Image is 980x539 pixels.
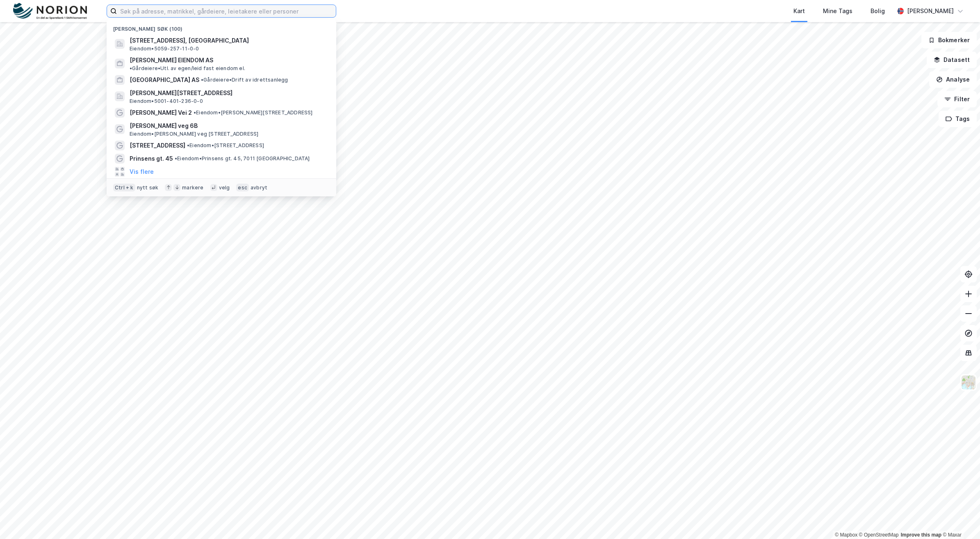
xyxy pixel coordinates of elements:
span: Eiendom • [PERSON_NAME][STREET_ADDRESS] [194,109,313,116]
span: Eiendom • 5001-401-236-0-0 [130,98,203,105]
a: Mapbox [835,532,857,538]
span: [PERSON_NAME] Vei 2 [130,108,192,118]
div: velg [219,184,230,191]
div: [PERSON_NAME] søk (100) [107,19,336,34]
img: Z [961,375,976,390]
a: OpenStreetMap [859,532,899,538]
div: esc [236,184,249,192]
span: [PERSON_NAME] veg 6B [130,121,326,131]
span: Eiendom • [STREET_ADDRESS] [187,142,264,149]
span: • [194,109,196,116]
div: Bolig [871,6,885,16]
button: Datasett [927,52,977,68]
span: [PERSON_NAME] EIENDOM AS [130,55,213,65]
div: Kart [793,6,805,16]
a: Improve this map [901,532,941,538]
button: Filter [937,91,977,107]
button: Vis flere [130,167,154,177]
button: Bokmerker [921,32,977,48]
button: Tags [939,111,977,127]
iframe: Chat Widget [939,500,980,539]
button: Analyse [929,71,977,88]
span: • [130,65,132,71]
span: [GEOGRAPHIC_DATA] AS [130,75,199,85]
span: Prinsens gt. 45 [130,154,173,164]
img: norion-logo.80e7a08dc31c2e691866.png [13,3,87,20]
span: Eiendom • [PERSON_NAME] veg [STREET_ADDRESS] [130,131,258,137]
span: [STREET_ADDRESS], [GEOGRAPHIC_DATA] [130,36,326,45]
span: Eiendom • Prinsens gt. 45, 7011 [GEOGRAPHIC_DATA] [175,155,310,162]
span: • [187,142,189,148]
span: • [175,155,177,161]
div: markere [182,184,203,191]
div: nytt søk [137,184,159,191]
span: Gårdeiere • Drift av idrettsanlegg [201,77,288,83]
div: Ctrl + k [113,184,135,192]
span: [STREET_ADDRESS] [130,141,185,150]
input: Søk på adresse, matrikkel, gårdeiere, leietakere eller personer [117,5,336,17]
span: Gårdeiere • Utl. av egen/leid fast eiendom el. [130,65,245,72]
div: Mine Tags [823,6,852,16]
span: • [201,77,203,83]
div: [PERSON_NAME] [907,6,954,16]
div: Kontrollprogram for chat [939,500,980,539]
span: [PERSON_NAME][STREET_ADDRESS] [130,88,326,98]
div: avbryt [251,184,267,191]
span: Eiendom • 5059-257-11-0-0 [130,45,199,52]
